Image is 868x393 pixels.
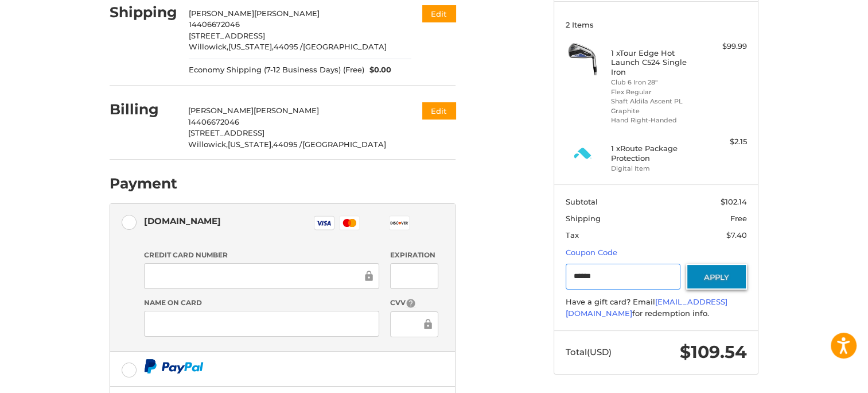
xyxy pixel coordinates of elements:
[110,175,177,192] h2: Payment
[566,20,747,29] h3: 2 Items
[302,140,386,149] span: [GEOGRAPHIC_DATA]
[188,128,264,137] span: [STREET_ADDRESS]
[702,136,747,148] div: $2.15
[611,144,699,163] h4: 1 x Route Package Protection
[566,230,579,240] span: Tax
[228,140,273,149] span: [US_STATE],
[702,41,747,52] div: $99.99
[189,9,254,18] span: [PERSON_NAME]
[611,48,699,76] h4: 1 x Tour Edge Hot Launch C524 Single Iron
[189,20,240,29] span: 14406672046
[611,97,699,115] li: Shaft Aldila Ascent PL Graphite
[566,214,601,223] span: Shipping
[566,264,681,290] input: Gift Certificate or Coupon Code
[364,64,392,76] span: $0.00
[611,164,699,174] li: Digital Item
[188,140,228,149] span: Willowick,
[144,359,204,373] img: PayPal icon
[254,9,320,18] span: [PERSON_NAME]
[303,42,387,51] span: [GEOGRAPHIC_DATA]
[611,87,699,97] li: Flex Regular
[110,101,177,118] h2: Billing
[189,64,364,76] span: Economy Shipping (7-12 Business Days) (Free)
[188,106,254,115] span: [PERSON_NAME]
[611,78,699,87] li: Club 6 Iron 28°
[144,211,221,230] div: [DOMAIN_NAME]
[422,5,456,22] button: Edit
[566,346,612,357] span: Total (USD)
[144,298,379,308] label: Name on Card
[189,31,265,40] span: [STREET_ADDRESS]
[566,197,598,206] span: Subtotal
[188,117,239,126] span: 14406672046
[730,214,747,223] span: Free
[144,250,379,260] label: Credit Card Number
[390,250,438,260] label: Expiration
[110,3,177,21] h2: Shipping
[566,296,747,319] div: Have a gift card? Email for redemption info.
[686,264,747,290] button: Apply
[721,197,747,206] span: $102.14
[726,230,747,240] span: $7.40
[611,115,699,125] li: Hand Right-Handed
[566,248,617,257] a: Coupon Code
[189,42,228,51] span: Willowick,
[422,102,456,119] button: Edit
[566,297,727,318] a: [EMAIL_ADDRESS][DOMAIN_NAME]
[390,298,438,309] label: CVV
[274,42,303,51] span: 44095 /
[680,341,747,363] span: $109.54
[228,42,274,51] span: [US_STATE],
[254,106,319,115] span: [PERSON_NAME]
[273,140,302,149] span: 44095 /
